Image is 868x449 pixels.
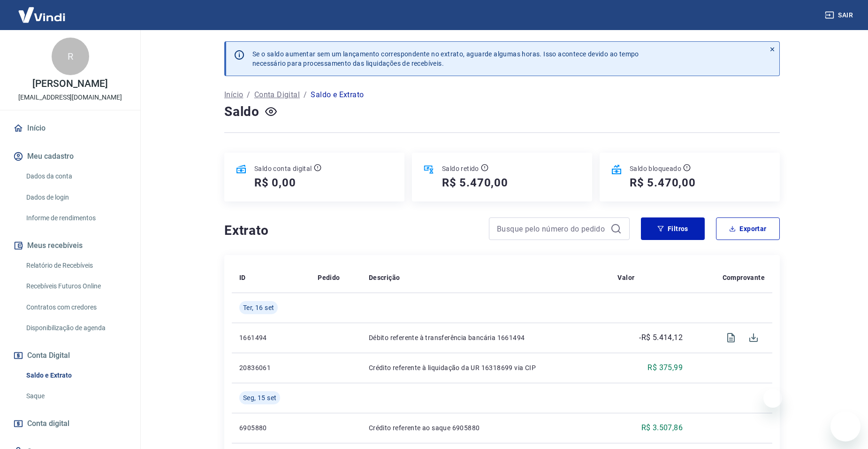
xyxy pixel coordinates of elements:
[630,175,696,190] h5: R$ 5.470,00
[369,423,603,433] p: Crédito referente ao saque 6905880
[11,0,72,29] img: Vindi
[11,413,129,434] a: Conta digital
[23,167,129,186] a: Dados da conta
[247,89,250,101] p: /
[224,221,478,240] h4: Extrato
[254,175,296,190] h5: R$ 0,00
[716,217,780,240] button: Exportar
[823,7,857,24] button: Sair
[239,363,303,372] p: 20836061
[224,89,243,101] a: Início
[639,332,683,343] p: -R$ 5.414,12
[369,333,603,342] p: Débito referente à transferência bancária 1661494
[630,164,681,173] p: Saldo bloqueado
[23,387,129,406] a: Saque
[723,273,765,282] p: Comprovante
[239,333,303,342] p: 1661494
[369,363,603,372] p: Crédito referente à liquidação da UR 16318699 via CIP
[23,366,129,385] a: Saldo e Extrato
[647,362,683,373] p: R$ 375,99
[52,38,89,75] div: R
[239,273,246,282] p: ID
[252,49,639,68] p: Se o saldo aumentar sem um lançamento correspondente no extrato, aguarde algumas horas. Isso acon...
[11,235,129,256] button: Meus recebíveis
[311,89,364,101] p: Saldo e Extrato
[763,389,782,408] iframe: Fechar mensagem
[742,326,765,349] span: Download
[641,217,705,240] button: Filtros
[11,345,129,366] button: Conta Digital
[23,318,129,338] a: Disponibilização de agenda
[11,118,129,139] a: Início
[369,273,400,282] p: Descrição
[442,175,508,190] h5: R$ 5.470,00
[304,89,307,101] p: /
[23,277,129,296] a: Recebíveis Futuros Online
[27,417,69,430] span: Conta digital
[254,89,300,101] a: Conta Digital
[318,273,340,282] p: Pedido
[23,209,129,228] a: Informe de rendimentos
[243,303,274,312] span: Ter, 16 set
[11,146,129,167] button: Meu cadastro
[23,188,129,207] a: Dados de login
[32,79,107,89] p: [PERSON_NAME]
[23,256,129,275] a: Relatório de Recebíveis
[720,326,742,349] span: Visualizar
[830,411,860,441] iframe: Botão para abrir a janela de mensagens
[254,164,312,173] p: Saldo conta digital
[18,93,122,102] p: [EMAIL_ADDRESS][DOMAIN_NAME]
[442,164,479,173] p: Saldo retido
[243,393,276,403] span: Seg, 15 set
[23,298,129,317] a: Contratos com credores
[224,102,259,121] h4: Saldo
[497,222,607,236] input: Busque pelo número do pedido
[617,273,634,282] p: Valor
[239,423,303,433] p: 6905880
[641,422,683,434] p: R$ 3.507,86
